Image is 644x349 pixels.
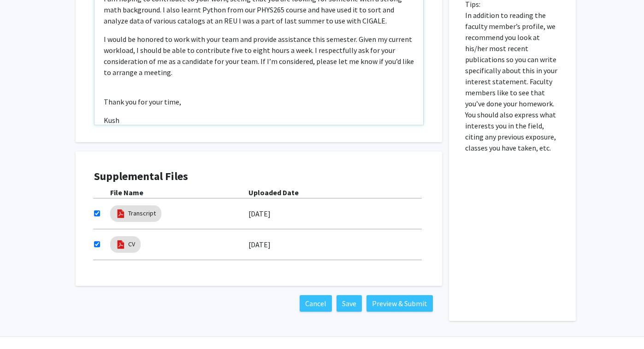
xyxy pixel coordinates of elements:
button: Save [337,295,362,312]
p: Kush [104,115,414,126]
button: Cancel [300,295,332,312]
iframe: Chat [7,308,39,342]
p: Thank you for your time, [104,96,414,107]
h4: Supplemental Files [94,170,424,183]
button: Preview & Submit [366,295,433,312]
b: File Name [110,188,143,197]
b: Uploaded Date [248,188,299,197]
img: pdf_icon.png [116,239,126,250]
img: pdf_icon.png [116,209,126,219]
label: [DATE] [248,206,271,221]
label: [DATE] [248,237,271,252]
a: Transcript [128,209,156,218]
a: CV [128,239,135,249]
p: I would be honored to work with your team and provide assistance this semester. Given my current ... [104,34,414,78]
